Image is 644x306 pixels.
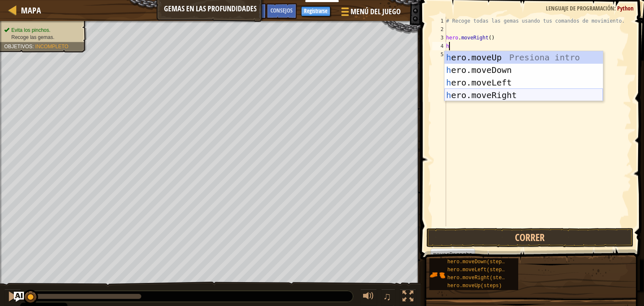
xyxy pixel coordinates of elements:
[432,25,446,34] div: 2
[14,292,24,302] button: Ask AI
[447,267,508,273] span: hero.moveLeft(steps)
[4,34,80,41] li: Recoge las gemas.
[426,228,634,247] button: Correr
[21,5,41,16] span: Mapa
[335,3,406,23] button: Menú del Juego
[432,17,446,25] div: 1
[429,267,445,283] img: portrait.png
[432,50,446,59] div: 5
[4,44,32,49] span: Objetivos
[447,275,511,281] span: hero.moveRight(steps)
[4,27,80,34] li: Evita los pinchos.
[4,289,21,306] button: Ctrl + P: Pause
[447,259,508,265] span: hero.moveDown(steps)
[17,5,41,16] a: Mapa
[270,6,293,14] span: Consejos
[400,289,416,306] button: Alterna pantalla completa.
[351,6,401,17] span: Menú del Juego
[11,27,50,33] span: Evita los pinchos.
[614,4,617,12] span: :
[447,283,502,289] span: hero.moveUp(steps)
[35,44,68,49] span: Incompleto
[301,6,330,16] button: Registrarse
[11,34,55,40] span: Recoge las gemas.
[360,289,377,306] button: Ajustar volúmen
[32,44,35,49] span: :
[383,290,391,303] span: ♫
[381,289,395,306] button: ♫
[244,3,266,19] button: Ask AI
[432,42,446,50] div: 4
[248,6,262,14] span: Ask AI
[617,4,634,12] span: Python
[546,4,614,12] span: Lenguaje de programación
[432,34,446,42] div: 3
